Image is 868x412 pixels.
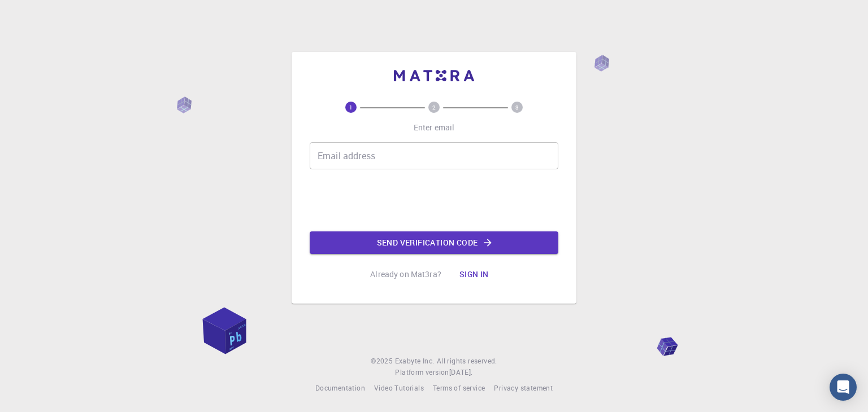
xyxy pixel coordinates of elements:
[515,103,519,111] text: 3
[370,269,441,280] p: Already on Mat3ra?
[315,383,365,394] a: Documentation
[395,356,435,365] span: Exabyte Inc.
[450,263,498,286] button: Sign in
[414,122,455,133] p: Enter email
[494,383,553,392] span: Privacy statement
[371,356,394,367] span: © 2025
[449,367,473,376] span: [DATE] .
[395,356,435,367] a: Exabyte Inc.
[374,383,424,392] span: Video Tutorials
[449,367,473,378] a: [DATE].
[432,103,436,111] text: 2
[310,231,558,254] button: Send verification code
[395,367,449,378] span: Platform version
[349,103,353,111] text: 1
[348,178,520,222] iframe: reCAPTCHA
[433,383,485,392] span: Terms of service
[433,383,485,394] a: Terms of service
[830,374,857,401] div: Open Intercom Messenger
[437,356,497,367] span: All rights reserved.
[374,383,424,394] a: Video Tutorials
[494,383,553,394] a: Privacy statement
[315,383,365,392] span: Documentation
